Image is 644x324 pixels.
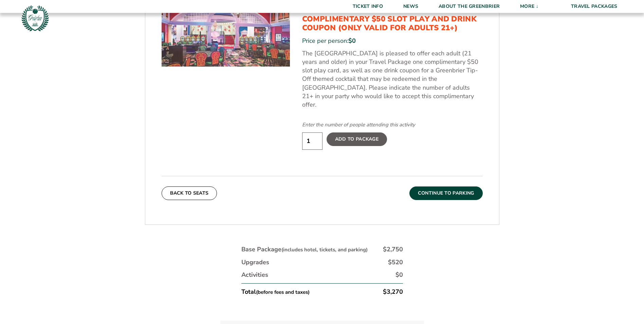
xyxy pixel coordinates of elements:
div: Base Package [241,245,368,254]
label: Add To Package [327,132,387,146]
div: $520 [388,258,403,267]
div: Total [241,288,310,296]
div: Upgrades [241,258,269,267]
button: Continue To Parking [409,186,483,200]
small: (includes hotel, tickets, and parking) [281,246,368,253]
button: Back To Seats [162,186,217,200]
h3: Complimentary $50 Slot Play and Drink Coupon (Only Valid for Adults 21+) [302,15,483,33]
div: $2,750 [383,245,403,254]
img: Greenbrier Tip-Off [20,3,50,33]
div: $3,270 [383,288,403,296]
div: Activities [241,271,268,279]
div: Enter the number of people attending this activity [302,121,483,128]
div: $0 [395,271,403,279]
img: Complimentary $50 Slot Play and Drink Coupon (Only Valid for Adults 21+) [162,13,290,67]
div: Price per person: [302,37,483,45]
small: (before fees and taxes) [256,289,310,295]
span: $0 [348,37,356,45]
p: The [GEOGRAPHIC_DATA] is pleased to offer each adult (21 years and older) in your Travel Package ... [302,49,483,109]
